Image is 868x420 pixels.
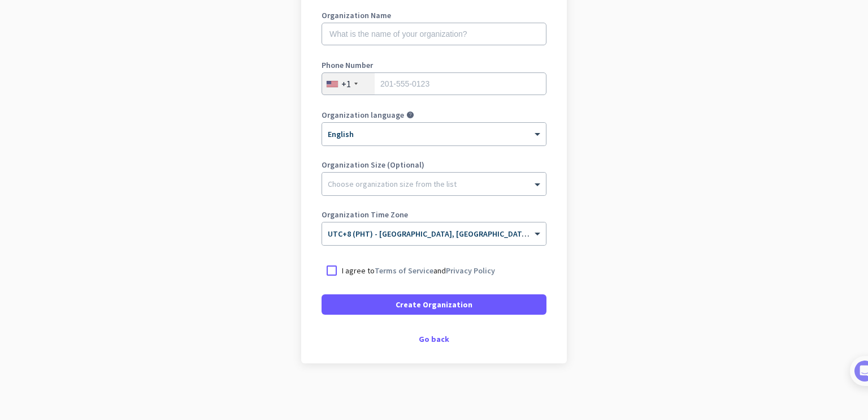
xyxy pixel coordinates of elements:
[322,335,546,343] div: Go back
[342,265,495,276] p: I agree to and
[322,61,546,69] label: Phone Number
[341,78,351,89] div: +1
[322,72,546,95] input: 201-555-0123
[322,161,546,169] label: Organization Size (Optional)
[322,111,404,119] label: Organization language
[396,299,472,310] span: Create Organization
[406,111,414,119] i: help
[322,11,546,19] label: Organization Name
[446,265,495,276] a: Privacy Policy
[375,265,433,276] a: Terms of Service
[322,211,546,218] label: Organization Time Zone
[322,23,546,45] input: What is the name of your organization?
[322,294,546,315] button: Create Organization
